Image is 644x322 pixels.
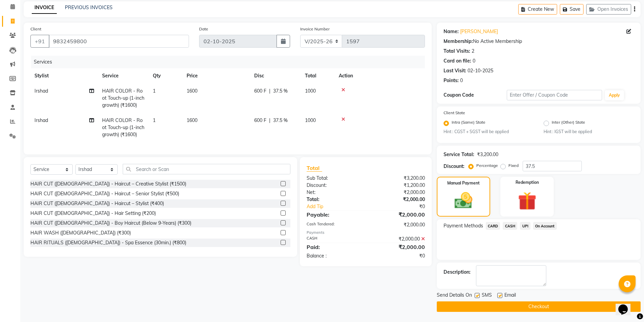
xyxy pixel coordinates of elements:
th: Price [183,68,250,83]
span: Total [307,165,322,172]
div: Total Visits: [444,48,470,55]
iframe: chat widget [616,295,637,315]
a: INVOICE [32,2,57,14]
span: UPI [520,222,530,230]
span: Irshad [34,88,48,94]
img: _gift.svg [512,190,542,213]
input: Search or Scan [123,164,290,174]
div: ₹2,000.00 [366,236,430,243]
div: Net: [302,189,366,196]
span: CARD [486,222,500,230]
span: 1000 [305,88,316,94]
div: CASH [302,236,366,243]
div: 0 [473,57,475,65]
div: Payable: [302,210,366,219]
button: Save [560,4,583,15]
span: Send Details On [437,292,472,300]
label: Fixed [508,163,519,169]
div: HAIR CUT ([DEMOGRAPHIC_DATA]) - Hair Setting (₹200) [30,210,156,217]
div: HAIR RITUALS ([DEMOGRAPHIC_DATA]) - Spa Essence (30min.) (₹800) [30,239,186,246]
button: Checkout [437,301,641,312]
button: +91 [30,35,49,48]
div: ₹0 [377,203,430,210]
div: Points: [444,77,459,84]
th: Action [335,68,425,83]
div: HAIR CUT ([DEMOGRAPHIC_DATA]) - Boy Haircut (Below 9-Years) (₹300) [30,220,191,227]
label: Intra (Same) State [452,119,485,127]
span: 1 [153,88,156,94]
div: Cash Tendered: [302,221,366,228]
span: | [269,88,270,95]
div: Discount: [302,182,366,189]
div: Membership: [444,38,473,45]
img: _cash.svg [449,190,478,211]
label: Client State [444,110,465,116]
span: | [269,117,270,124]
div: Services [31,56,430,68]
label: Date [199,26,208,32]
div: Payments [307,230,425,236]
span: 1600 [187,117,197,123]
div: No Active Membership [444,38,634,45]
div: Balance : [302,252,366,259]
div: ₹3,200.00 [477,151,498,158]
th: Qty [149,68,183,83]
div: Sub Total: [302,175,366,182]
span: On Account [533,222,557,230]
span: SMS [482,292,492,300]
a: Add Tip [302,203,376,210]
div: 2 [472,48,474,55]
th: Service [98,68,149,83]
input: Enter Offer / Coupon Code [507,90,602,100]
th: Total [301,68,335,83]
div: ₹2,000.00 [366,196,430,203]
div: ₹2,000.00 [366,189,430,196]
div: 0 [460,77,463,84]
div: ₹1,200.00 [366,182,430,189]
div: ₹3,200.00 [366,175,430,182]
div: Description: [444,269,471,276]
span: Email [504,292,516,300]
div: Coupon Code [444,92,507,99]
label: Inter (Other) State [552,119,585,127]
input: Search by Name/Mobile/Email/Code [49,35,189,48]
span: HAIR COLOR - Root Touch-up (1-inch growth) (₹1600) [102,117,144,138]
div: HAIR CUT ([DEMOGRAPHIC_DATA]) - Haircut – Senior Stylist (₹500) [30,190,179,197]
div: Name: [444,28,459,35]
div: ₹2,000.00 [366,243,430,251]
label: Redemption [516,179,539,185]
div: Discount: [444,163,464,170]
small: Hint : IGST will be applied [544,129,634,135]
span: 37.5 % [273,117,288,124]
div: 02-10-2025 [468,67,493,74]
div: HAIR WASH ([DEMOGRAPHIC_DATA]) (₹300) [30,229,131,237]
div: HAIR CUT ([DEMOGRAPHIC_DATA]) - Haircut – Stylist (₹400) [30,200,164,207]
a: [PERSON_NAME] [460,28,498,35]
div: HAIR CUT ([DEMOGRAPHIC_DATA]) - Haircut – Creative Stylist (₹1500) [30,180,186,188]
span: 1 [153,117,156,123]
small: Hint : CGST + SGST will be applied [444,129,534,135]
div: Service Total: [444,151,474,158]
label: Invoice Number [300,26,330,32]
div: ₹2,000.00 [366,221,430,228]
span: 1600 [187,88,197,94]
label: Percentage [476,163,498,169]
a: PREVIOUS INVOICES [65,4,113,10]
button: Open Invoices [586,4,631,15]
div: ₹0 [366,252,430,259]
div: Card on file: [444,57,471,65]
span: Payment Methods [444,222,483,229]
span: 600 F [254,117,266,124]
span: HAIR COLOR - Root Touch-up (1-inch growth) (₹1600) [102,88,144,108]
span: 600 F [254,88,266,95]
div: Last Visit: [444,67,466,74]
span: Irshad [34,117,48,123]
span: 37.5 % [273,88,288,95]
label: Manual Payment [447,180,480,186]
div: Paid: [302,243,366,251]
span: 1000 [305,117,316,123]
button: Apply [605,90,624,100]
span: CASH [503,222,517,230]
button: Create New [518,4,557,15]
th: Stylist [30,68,98,83]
